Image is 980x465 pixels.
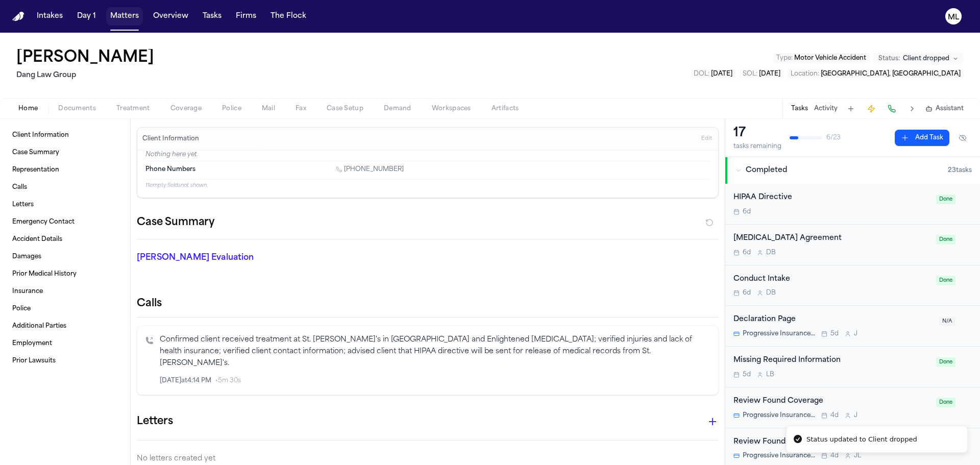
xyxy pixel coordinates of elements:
[759,71,780,77] span: [DATE]
[199,7,226,26] button: Tasks
[936,235,955,244] span: Done
[791,71,819,77] span: Location :
[725,387,980,428] div: Open task: Review Found Coverage
[16,49,154,67] h1: [PERSON_NAME]
[12,12,24,21] a: Home
[12,287,43,296] span: Insurance
[145,151,710,161] p: Nothing here yet.
[814,105,838,113] button: Activity
[140,135,201,143] h3: Client Information
[12,305,31,313] span: Police
[327,105,363,113] span: Case Setup
[743,289,751,297] span: 6d
[222,105,241,113] span: Police
[830,411,839,420] span: 4d
[12,270,77,278] span: Prior Medical History
[743,330,815,338] span: Progressive Insurance Company
[8,197,122,213] a: Letters
[492,105,519,113] span: Artifacts
[116,105,150,113] span: Treatment
[8,144,122,161] a: Case Summary
[725,265,980,306] div: Open task: Conduct Intake
[8,283,122,300] a: Insurance
[106,7,143,26] button: Matters
[432,105,471,113] span: Workspaces
[12,253,41,261] span: Damages
[384,105,411,113] span: Demand
[8,127,122,143] a: Client Information
[936,398,955,407] span: Done
[948,14,959,21] text: ML
[885,102,899,116] button: Make a Call
[12,12,24,21] img: Finch Logo
[830,452,839,460] span: 4d
[58,105,96,113] span: Documents
[12,131,69,139] span: Client Information
[12,339,52,348] span: Employment
[806,434,917,445] div: Status updated to Client dropped
[746,165,787,176] span: Completed
[137,297,719,311] h2: Calls
[743,208,751,216] span: 6d
[160,334,710,369] p: Confirmed client received treatment at St. [PERSON_NAME]'s in [GEOGRAPHIC_DATA] and Enlightened [...
[844,102,858,116] button: Add Task
[791,105,808,113] button: Tasks
[733,274,930,285] div: Conduct Intake
[16,69,158,82] h2: Dang Law Group
[694,71,709,77] span: DOL :
[33,7,67,26] button: Intakes
[725,225,980,265] div: Open task: Retainer Agreement
[170,105,202,113] span: Coverage
[733,355,930,366] div: Missing Required Information
[733,233,930,244] div: [MEDICAL_DATA] Agreement
[8,249,122,265] a: Damages
[743,371,751,379] span: 5d
[12,166,59,174] span: Representation
[12,235,62,243] span: Accident Details
[936,194,955,204] span: Done
[766,249,776,257] span: D B
[8,266,122,282] a: Prior Medical History
[137,453,719,465] p: No letters created yet
[8,162,122,178] a: Representation
[296,105,306,113] span: Fax
[12,149,59,157] span: Case Summary
[733,314,933,326] div: Declaration Page
[733,125,781,141] div: 17
[878,55,900,63] span: Status:
[895,130,949,146] button: Add Task
[73,7,100,26] button: Day 1
[137,413,173,430] h1: Letters
[149,7,192,26] button: Overview
[145,182,710,189] p: 11 empty fields not shown.
[864,102,878,116] button: Create Immediate Task
[826,134,841,142] span: 6 / 23
[873,53,964,65] button: Change status from Client dropped
[8,179,122,195] a: Calls
[733,396,930,407] div: Review Found Coverage
[936,105,964,113] span: Assistant
[794,55,866,61] span: Motor Vehicle Accident
[232,7,260,26] button: Firms
[936,276,955,285] span: Done
[773,53,869,63] button: Edit Type: Motor Vehicle Accident
[953,130,972,146] button: Hide completed tasks (⌘⇧H)
[725,184,980,225] div: Open task: HIPAA Directive
[733,192,930,204] div: HIPAA Directive
[18,105,38,113] span: Home
[698,131,715,147] button: Edit
[733,436,930,448] div: Review Found Coverage
[925,105,964,113] button: Assistant
[215,377,241,385] span: • 5m 30s
[788,69,964,79] button: Edit Location: Austin, TX
[12,183,27,191] span: Calls
[854,452,861,460] span: J L
[733,142,781,151] div: tasks remaining
[16,49,154,67] button: Edit matter name
[691,69,736,79] button: Edit DOL: 2025-08-18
